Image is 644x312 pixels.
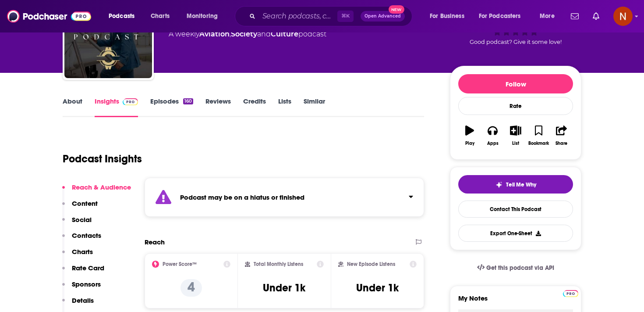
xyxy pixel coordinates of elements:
button: Show profile menu [613,7,633,26]
div: Search podcasts, credits, & more... [243,6,421,26]
button: Share [550,120,573,151]
span: Monitoring [187,10,218,22]
a: Credits [243,97,266,117]
a: About [63,97,82,117]
span: Tell Me Why [506,181,536,188]
p: Content [72,199,98,208]
h2: Total Monthly Listens [254,261,303,267]
button: List [504,120,527,151]
h3: Under 1k [263,281,305,294]
button: Contacts [62,231,101,247]
h1: Podcast Insights [63,152,142,165]
img: tell me why sparkle [495,181,502,188]
button: open menu [103,9,146,23]
button: Social [62,215,92,232]
button: Reach & Audience [62,183,131,199]
a: Lists [278,97,291,117]
a: Get this podcast via API [470,257,561,279]
div: Bookmark [528,141,549,146]
p: Contacts [72,231,101,240]
h2: New Episode Listens [347,261,395,267]
p: Rate Card [72,264,104,272]
span: For Business [430,10,464,22]
div: Apps [487,141,499,146]
button: tell me why sparkleTell Me Why [458,175,573,194]
span: Podcasts [109,10,134,22]
span: , [230,30,231,38]
a: Society [231,30,257,38]
div: List [512,141,519,146]
img: Podchaser - Follow, Share and Rate Podcasts [7,8,91,25]
div: Rate [458,97,573,115]
img: User Profile [613,7,633,26]
span: For Podcasters [479,10,521,22]
p: Charts [72,247,93,256]
a: Episodes160 [150,97,193,117]
a: InsightsPodchaser Pro [95,97,138,117]
input: Search podcasts, credits, & more... [259,9,337,23]
p: Details [72,296,94,305]
span: ⌘ K [337,11,354,22]
button: Apps [481,120,504,151]
button: Export One-Sheet [458,225,573,242]
span: Get this podcast via API [486,264,554,272]
p: Reach & Audience [72,183,131,191]
section: Click to expand status details [145,178,424,217]
button: Rate Card [62,264,104,280]
a: Culture [271,30,298,38]
a: Contact This Podcast [458,201,573,218]
button: open menu [180,9,229,23]
button: Follow [458,74,573,93]
a: Reviews [205,97,231,117]
h2: Power Score™ [163,261,197,267]
strong: Podcast may be on a hiatus or finished [180,193,304,201]
span: New [389,5,404,14]
div: Share [556,141,567,146]
button: Open AdvancedNew [361,11,405,22]
div: Play [465,141,474,146]
label: My Notes [458,294,573,309]
span: Good podcast? Give it some love! [470,39,562,45]
h2: Reach [145,238,165,246]
a: Show notifications dropdown [589,9,603,24]
a: Show notifications dropdown [567,9,582,24]
button: Charts [62,247,93,264]
span: Open Advanced [364,14,401,18]
span: Charts [151,10,170,22]
a: Similar [304,97,325,117]
button: Bookmark [527,120,550,151]
div: 160 [183,98,193,104]
img: Podchaser Pro [563,290,578,297]
button: open menu [534,9,566,23]
a: Aviation [199,30,230,38]
span: More [540,10,555,22]
button: open menu [473,9,534,23]
a: Pro website [563,289,578,297]
span: Logged in as AdelNBM [613,7,633,26]
p: Sponsors [72,280,101,288]
p: Social [72,215,92,224]
button: Play [458,120,481,151]
p: 4 [180,279,202,297]
span: and [257,30,271,38]
div: A weekly podcast [169,29,326,39]
button: Sponsors [62,280,101,296]
h3: Under 1k [356,281,399,294]
button: Content [62,199,98,215]
button: open menu [424,9,475,23]
img: Podchaser Pro [123,98,138,105]
a: Charts [145,9,175,23]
